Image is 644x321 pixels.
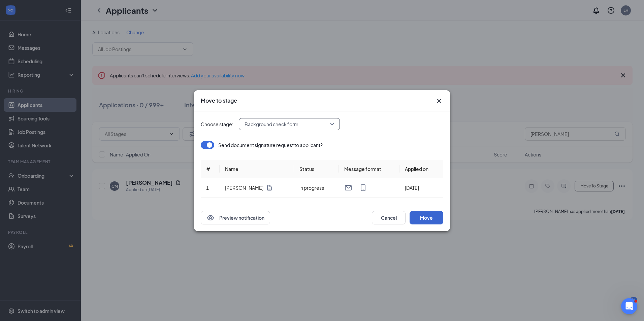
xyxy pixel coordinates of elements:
svg: Eye [206,214,215,222]
span: Choose stage: [201,120,233,128]
span: 1 [206,185,209,191]
td: in progress [294,178,339,198]
button: EyePreview notification [201,211,270,224]
svg: Email [344,184,352,192]
span: Background check form [245,119,298,129]
p: Send document signature request to applicant? [218,142,323,148]
svg: Document [266,184,273,191]
button: Cancel [372,211,406,224]
th: Message format [339,160,399,178]
th: # [201,160,220,178]
iframe: Intercom live chat [621,298,637,314]
div: Loading offer data. [201,141,443,198]
td: [DATE] [399,178,443,198]
button: Close [435,97,443,105]
button: Move [410,211,443,224]
h3: Move to stage [201,97,237,104]
th: Name [220,160,294,178]
th: Applied on [399,160,443,178]
svg: Cross [435,97,443,105]
svg: MobileSms [359,184,367,192]
p: [PERSON_NAME] [225,184,263,191]
th: Status [294,160,339,178]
